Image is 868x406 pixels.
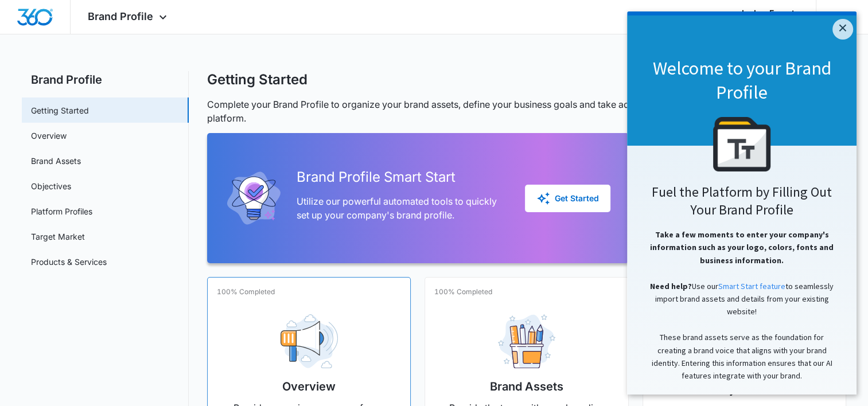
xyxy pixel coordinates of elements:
div: account name [742,9,799,18]
span: Take a few moments to enter your company's information such as your logo, colors, fonts and busin... [23,218,207,254]
p: Utilize our powerful automated tools to quickly set up your company's brand profile. [297,194,507,222]
p: Learn more in our [11,380,218,392]
h2: Brand Assets [490,378,563,395]
p: Complete your Brand Profile to organize your brand assets, define your business goals and take ad... [207,97,846,125]
a: Brand Profile support guide. [96,381,193,391]
div: Get Started [536,192,599,205]
a: Platform Profiles [31,205,92,217]
h2: Brand Profile Smart Start [297,167,507,188]
a: Target Market [31,231,85,243]
a: Products & Services [31,256,107,268]
h1: Getting Started [207,71,308,88]
h2: Fuel the Platform by Filling Out Your Brand Profile [11,171,218,207]
a: Objectives [31,180,71,192]
a: Close modal [205,7,226,28]
a: Getting Started [31,104,89,116]
h2: Brand Profile [22,71,189,88]
h2: Overview [282,378,336,395]
button: Get Started [525,185,610,212]
a: Brand Assets [31,155,81,167]
p: 100% Completed [434,287,492,297]
span: Use our to seamlessly import brand assets and details from your existing website! [28,270,207,306]
a: Smart Start feature [91,270,158,280]
a: Overview [31,130,67,142]
p: 100% Completed [217,287,275,297]
span: These brand assets serve as the foundation for creating a brand voice that aligns with your brand... [25,321,205,369]
span: Need help? [23,270,65,280]
span: Brand Profile [88,10,153,22]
